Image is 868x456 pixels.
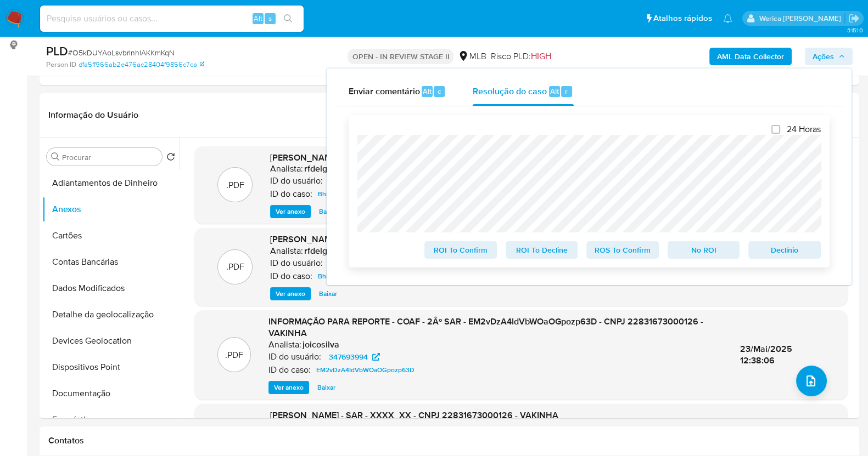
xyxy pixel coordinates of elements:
[329,350,368,363] span: 347693994
[268,13,272,24] span: s
[787,124,821,135] span: 24 Horas
[506,241,578,259] button: ROI To Decline
[166,152,175,164] button: Retornar ao pedido padrão
[42,354,180,380] button: Dispositivos Point
[771,125,780,134] input: 24 Horas
[46,60,76,70] b: Person ID
[270,409,558,421] span: [PERSON_NAME] - SAR - XXXX_XX - CNPJ 22831673000126 - VAKINHA
[48,435,850,446] h1: Contatos
[318,187,415,201] span: BhRzxiGo6xdQNmucc3rwwAwm
[717,48,784,65] b: AML Data Collector
[42,170,180,196] button: Adiantamentos de Dinheiro
[653,13,712,24] span: Atalhos rápidos
[313,187,419,201] a: BhRzxiGo6xdQNmucc3rwwAwm
[313,287,343,300] button: Baixar
[473,84,547,97] span: Resolução do caso
[312,363,419,377] a: EM2vDzA4IdVbWOaOGpozp63D
[270,175,323,186] p: ID do usuário:
[805,48,853,65] button: Ações
[458,50,486,62] div: MLB
[268,364,311,375] p: ID do caso:
[42,196,180,223] button: Anexos
[675,242,732,258] span: No ROI
[304,163,342,174] h6: rfdelgado
[42,249,180,275] button: Contas Bancárias
[268,351,321,362] p: ID do usuário:
[313,205,343,218] button: Baixar
[723,14,732,23] a: Notificações
[225,349,243,361] p: .PDF
[318,270,415,283] span: BhRzxiGo6xdQNmucc3rwwAwm
[79,60,204,70] a: dfa5ff966ab2e476ac28404f9856c7ca
[48,110,138,121] h1: Informação do Usuário
[268,315,703,340] span: INFORMAÇÃO PARA REPORTE - COAF - 2Âº SAR - EM2vDzA4IdVbWOaOGpozp63D - CNPJ 22831673000126 - VAKINHA
[796,366,827,396] button: upload-file
[42,380,180,407] button: Documentação
[270,246,303,256] p: Analista:
[268,339,301,350] p: Analista:
[423,86,432,96] span: Alt
[312,381,341,394] button: Baixar
[270,287,311,300] button: Ver anexo
[530,50,551,62] span: HIGH
[270,271,312,282] p: ID do caso:
[42,301,180,328] button: Detalhe da geolocalização
[313,270,419,283] a: BhRzxiGo6xdQNmucc3rwwAwm
[438,86,441,96] span: c
[513,242,570,258] span: ROI To Decline
[424,241,497,259] button: ROI To Confirm
[319,206,337,217] span: Baixar
[432,242,489,258] span: ROI To Confirm
[40,12,304,26] input: Pesquise usuários ou casos...
[51,152,60,161] button: Procurar
[748,241,821,259] button: Declínio
[550,86,559,96] span: Alt
[274,382,304,393] span: Ver anexo
[848,13,860,24] a: Sair
[42,275,180,301] button: Dados Modificados
[42,328,180,354] button: Devices Geolocation
[319,288,337,299] span: Baixar
[316,363,415,377] span: EM2vDzA4IdVbWOaOGpozp63D
[46,42,68,60] b: PLD
[42,223,180,249] button: Cartões
[759,13,844,24] p: werica.jgaldencio@mercadolivre.com
[304,246,342,256] h6: rfdelgado
[268,381,309,394] button: Ver anexo
[68,47,175,58] span: # O5kDUYAoLsvbrInhlAKKmKqN
[586,241,659,259] button: ROS To Confirm
[348,49,453,64] p: OPEN - IN REVIEW STAGE II
[709,48,792,65] button: AML Data Collector
[847,26,863,35] span: 3.151.0
[668,241,740,259] button: No ROI
[42,407,180,433] button: Empréstimos
[270,163,303,174] p: Analista:
[740,343,792,367] span: 23/Mai/2025 12:38:06
[324,174,388,187] a: 347693994
[277,11,299,26] button: search-icon
[226,179,244,191] p: .PDF
[317,382,335,393] span: Baixar
[270,233,515,246] span: [PERSON_NAME] - SAR - - CNPJ 22831673000126 - VAKINHA
[226,261,244,273] p: .PDF
[270,205,311,218] button: Ver anexo
[813,48,834,65] span: Ações
[254,13,262,24] span: Alt
[349,84,420,97] span: Enviar comentário
[756,242,813,258] span: Declínio
[276,288,305,299] span: Ver anexo
[270,258,323,269] p: ID do usuário:
[270,189,312,200] p: ID do caso:
[303,339,339,350] h6: joicosilva
[62,152,158,162] input: Procurar
[270,151,515,164] span: [PERSON_NAME] - SAR - - CNPJ 22831673000126 - VAKINHA
[324,256,388,270] a: 347693994
[565,86,568,96] span: r
[594,242,651,258] span: ROS To Confirm
[490,50,551,62] span: Risco PLD:
[322,350,387,363] a: 347693994
[276,206,305,217] span: Ver anexo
